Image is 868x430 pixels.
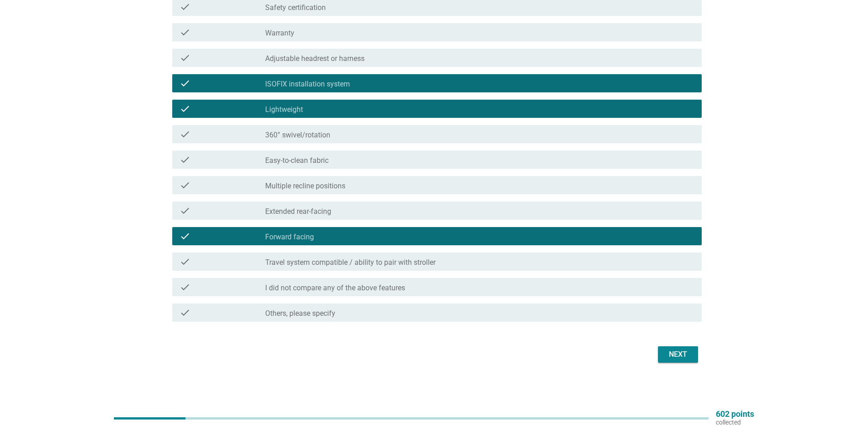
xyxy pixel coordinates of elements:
label: Lightweight [265,105,303,114]
i: check [180,103,190,114]
label: Easy-to-clean fabric [265,156,329,165]
label: Travel system compatible / ability to pair with stroller [265,258,436,267]
label: Forward facing [265,233,314,242]
i: check [180,180,190,191]
i: check [180,1,190,12]
i: check [180,154,190,165]
button: Next [658,346,698,363]
i: check [180,78,190,89]
label: Others, please specify [265,309,335,318]
label: Warranty [265,29,294,38]
label: Multiple recline positions [265,182,345,191]
i: check [180,231,190,242]
p: collected [716,418,754,426]
label: Safety certification [265,3,326,12]
label: 360° swivel/rotation [265,131,330,140]
i: check [180,27,190,38]
i: check [180,256,190,267]
i: check [180,52,190,63]
i: check [180,282,190,293]
label: I did not compare any of the above features [265,283,405,293]
i: check [180,205,190,216]
div: Next [665,349,691,360]
p: 602 points [716,410,754,418]
label: ISOFIX installation system [265,80,350,89]
i: check [180,307,190,318]
label: Adjustable headrest or harness [265,54,365,63]
i: check [180,129,190,140]
label: Extended rear-facing [265,207,331,216]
